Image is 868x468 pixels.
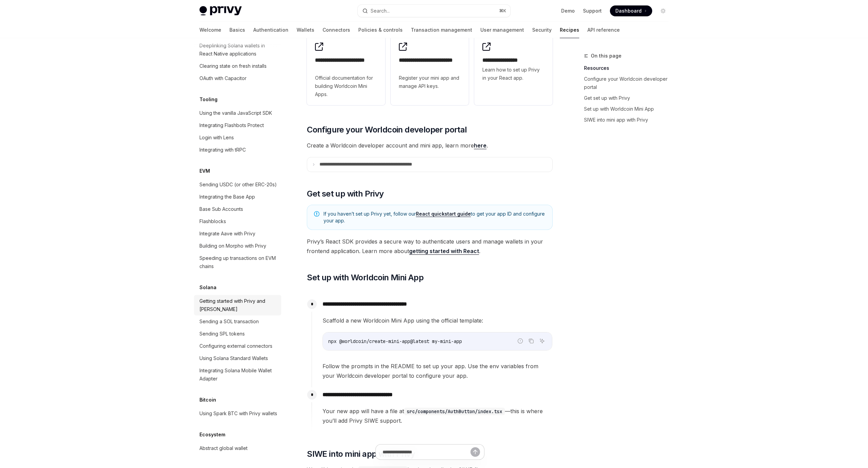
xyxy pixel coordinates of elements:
[199,146,246,154] div: Integrating with tRPC
[194,40,281,60] a: Deeplinking Solana wallets in React Native applications
[538,337,547,345] button: Ask AI
[314,211,319,217] svg: Note
[324,210,545,224] span: If you haven’t set up Privy yet, follow our to get your app ID and configure your app.
[194,364,281,385] a: Integrating Solana Mobile Wallet Adapter
[411,22,472,38] a: Transaction management
[199,342,272,350] div: Configuring external connectors
[532,22,552,38] a: Security
[610,5,652,16] a: Dashboard
[194,144,281,156] a: Integrating with tRPC
[199,254,277,270] div: Speeding up transactions on EVM chains
[194,328,281,340] a: Sending SPL tokens
[194,107,281,119] a: Using the vanilla JavaScript SDK
[253,22,288,38] a: Authentication
[328,338,462,344] span: npx @worldcoin/create-mini-app@latest my-mini-app
[199,121,264,129] div: Integrating Flashbots Protect
[307,124,467,135] span: Configure your Worldcoin developer portal
[194,215,281,228] a: Flashblocks
[199,444,248,452] div: Abstract global wallet
[229,22,245,38] a: Basics
[587,22,620,38] a: API reference
[371,7,390,15] div: Search...
[199,193,255,201] div: Integrating the Base App
[194,295,281,315] a: Getting started with Privy and [PERSON_NAME]
[199,230,255,238] div: Integrate Aave with Privy
[194,72,281,84] a: OAuth with Capacitor
[499,8,506,14] span: ⌘ K
[658,5,669,16] button: Toggle dark mode
[527,337,536,345] button: Copy the contents from the code block
[194,60,281,72] a: Clearing state on fresh installs
[199,22,221,38] a: Welcome
[194,228,281,240] a: Integrate Aave with Privy
[399,74,461,90] span: Register your mini app and manage API keys.
[199,409,277,418] div: Using Spark BTC with Privy wallets
[323,22,350,38] a: Connectors
[404,408,505,415] code: src/components/AuthButton/index.tsx
[297,22,314,38] a: Wallets
[199,134,234,142] div: Login with Lens
[194,442,281,454] a: Abstract global wallet
[194,252,281,272] a: Speeding up transactions on EVM chains
[194,340,281,352] a: Configuring external connectors
[194,240,281,252] a: Building on Morpho with Privy
[199,205,243,213] div: Base Sub Accounts
[615,7,642,14] span: Dashboard
[315,74,377,98] span: Official documentation for building Worldcoin Mini Apps.
[194,119,281,131] a: Integrating Flashbots Protect
[584,93,674,104] a: Get set up with Privy
[323,316,552,325] span: Scaffold a new Worldcoin Mini App using the official template:
[307,141,553,150] span: Create a Worldcoin developer account and mini app, learn more .
[561,7,575,14] a: Demo
[194,178,281,191] a: Sending USDC (or other ERC-20s)
[194,191,281,203] a: Integrating the Base App
[323,361,552,380] span: Follow the prompts in the README to set up your app. Use the env variables from your Worldcoin de...
[409,248,479,255] a: getting started with React
[584,63,674,74] a: Resources
[194,352,281,364] a: Using Solana Standard Wallets
[199,297,277,313] div: Getting started with Privy and [PERSON_NAME]
[307,188,384,199] span: Get set up with Privy
[583,7,602,14] a: Support
[199,42,277,58] div: Deeplinking Solana wallets in React Native applications
[474,142,487,149] a: here
[199,317,259,326] div: Sending a SOL transaction
[480,22,524,38] a: User management
[199,242,266,250] div: Building on Morpho with Privy
[199,181,277,189] div: Sending USDC (or other ERC-20s)
[194,131,281,144] a: Login with Lens
[199,217,226,225] div: Flashblocks
[199,109,272,117] div: Using the vanilla JavaScript SDK
[307,237,553,256] span: Privy’s React SDK provides a secure way to authenticate users and manage wallets in your frontend...
[584,114,674,125] a: SIWE into mini app with Privy
[199,283,216,292] h5: Solana
[482,66,544,82] span: Learn how to set up Privy in your React app.
[516,337,525,345] button: Report incorrect code
[199,62,267,70] div: Clearing state on fresh installs
[358,22,403,38] a: Policies & controls
[199,330,245,338] div: Sending SPL tokens
[416,211,471,217] a: React quickstart guide
[358,5,510,17] button: Search...⌘K
[383,444,470,459] input: Ask a question...
[199,6,242,16] img: light logo
[470,447,480,457] button: Send message
[323,406,552,425] span: Your new app will have a file at —this is where you’ll add Privy SIWE support.
[560,22,579,38] a: Recipes
[584,74,674,93] a: Configure your Worldcoin developer portal
[199,167,210,175] h5: EVM
[199,431,225,439] h5: Ecosystem
[307,272,423,283] span: Set up with Worldcoin Mini App
[194,407,281,420] a: Using Spark BTC with Privy wallets
[194,203,281,215] a: Base Sub Accounts
[199,74,246,82] div: OAuth with Capacitor
[199,366,277,383] div: Integrating Solana Mobile Wallet Adapter
[194,315,281,328] a: Sending a SOL transaction
[591,52,622,60] span: On this page
[199,396,216,404] h5: Bitcoin
[584,104,674,114] a: Set up with Worldcoin Mini App
[199,354,268,362] div: Using Solana Standard Wallets
[199,95,218,104] h5: Tooling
